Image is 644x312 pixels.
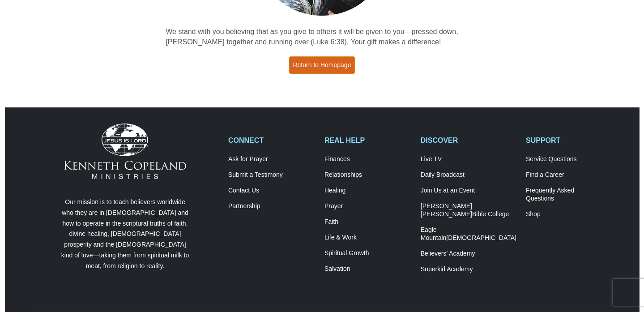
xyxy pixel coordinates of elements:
[421,171,516,179] a: Daily Broadcast
[526,155,613,163] a: Service Questions
[166,27,478,47] p: We stand with you believing that as you give to others it will be given to you—pressed down, [PER...
[526,136,613,145] h2: SUPPORT
[289,56,355,74] a: Return to Homepage
[324,218,411,226] a: Faith
[526,187,613,203] a: Frequently AskedQuestions
[228,155,315,163] a: Ask for Prayer
[228,171,315,179] a: Submit a Testimony
[324,187,411,195] a: Healing
[472,210,509,218] span: Bible College
[526,171,613,179] a: Find a Career
[421,202,516,218] a: [PERSON_NAME] [PERSON_NAME]Bible College
[421,155,516,163] a: Live TV
[228,202,315,210] a: Partnership
[421,136,516,145] h2: DISCOVER
[421,187,516,195] a: Join Us at an Event
[59,197,191,272] p: Our mission is to teach believers worldwide who they are in [DEMOGRAPHIC_DATA] and how to operate...
[324,155,411,163] a: Finances
[421,226,516,242] a: Eagle Mountain[DEMOGRAPHIC_DATA]
[526,210,613,218] a: Shop
[421,265,516,274] a: Superkid Academy
[324,136,411,145] h2: REAL HELP
[228,187,315,195] a: Contact Us
[324,171,411,179] a: Relationships
[446,234,516,241] span: [DEMOGRAPHIC_DATA]
[64,124,186,179] img: Kenneth Copeland Ministries
[324,265,411,273] a: Salvation
[228,136,315,145] h2: CONNECT
[324,234,411,242] a: Life & Work
[421,250,516,258] a: Believers’ Academy
[324,202,411,210] a: Prayer
[324,249,411,257] a: Spiritual Growth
